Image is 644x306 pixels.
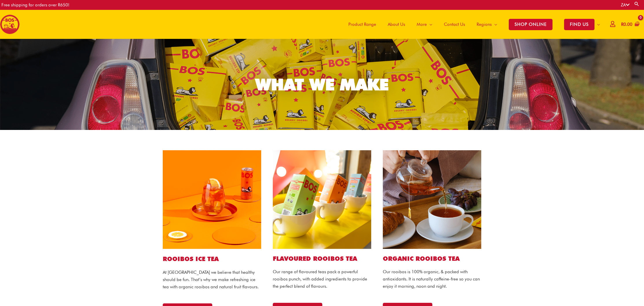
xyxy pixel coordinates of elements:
span: FIND US [564,19,594,30]
img: bos tea bags website1 [383,150,481,249]
div: WHAT WE MAKE [255,77,389,93]
span: Regions [477,16,492,33]
span: Product Range [348,16,376,33]
span: About Us [388,16,405,33]
a: Contact Us [438,10,471,39]
a: More [411,10,438,39]
p: Our rooibos is 100% organic, & packed with antioxidants. It is naturally caffeine-free so you can... [383,268,481,290]
a: SHOP ONLINE [503,10,558,39]
span: Contact Us [444,16,465,33]
h2: Flavoured ROOIBOS TEA [273,255,371,262]
p: At [GEOGRAPHIC_DATA] we believe that healthy should be fun. That’s why we make refreshing ice tea... [163,269,261,290]
a: View Shopping Cart, empty [620,18,640,31]
a: Search button [634,1,640,7]
span: SHOP ONLINE [509,19,552,30]
h1: ROOIBOS ICE TEA [163,255,261,263]
span: R [621,22,623,27]
span: More [417,16,427,33]
p: Our range of flavoured teas pack a powerful rooibos punch, with added ingredients to provide the ... [273,268,371,290]
a: Product Range [343,10,382,39]
nav: Site Navigation [338,10,606,39]
a: ZA [621,2,630,8]
h2: Organic ROOIBOS TEA [383,255,481,262]
a: About Us [382,10,411,39]
a: Regions [471,10,503,39]
bdi: 0.00 [621,22,632,27]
